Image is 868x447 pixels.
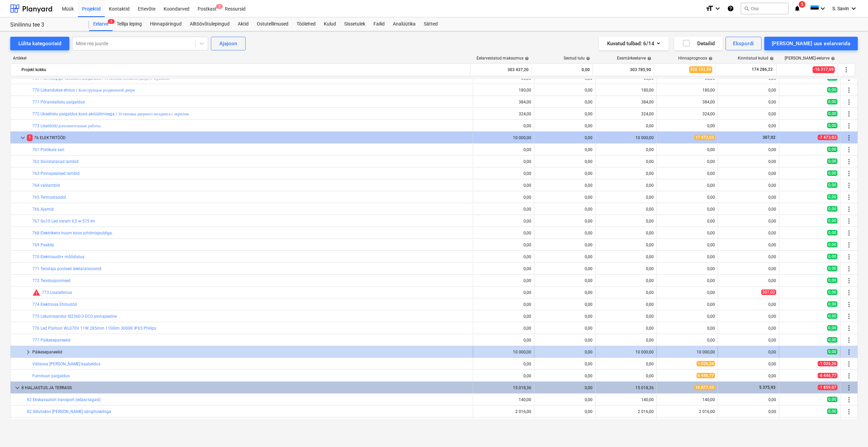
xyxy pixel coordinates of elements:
div: 0,00 [598,183,654,188]
span: -1 859,07 [818,385,837,390]
span: 0,00 [827,278,837,283]
div: Projekt kokku [21,64,467,75]
div: 0,00 [537,135,592,140]
div: 0,00 [660,183,715,188]
a: 771 Põrandaliistu paigaldus [32,100,85,104]
div: Lülita kategooriaid [18,39,61,48]
span: 0,00 [827,230,837,235]
div: Ostutellimused [253,17,293,31]
div: 0,00 [721,112,776,116]
div: 0,00 [721,278,776,283]
span: 0,00 [827,170,837,176]
button: Kuvatud tulbad:6/14 [599,37,669,50]
div: 0,00 [598,314,654,319]
div: 0,00 [476,326,531,331]
div: 0,00 [598,362,654,366]
div: 0,00 [537,183,592,188]
span: 0,00 [827,99,837,104]
span: Rohkem tegevusi [845,241,853,249]
span: 0,00 [827,301,837,307]
a: 777 Päikesepaneelid [32,338,70,343]
span: 0,00 [827,147,837,152]
div: Ajajoon [219,39,237,48]
div: Päikesepaneelid [32,347,470,358]
a: Kulud [320,17,340,31]
span: Rohkem tegevusi [845,86,853,94]
button: Ajajoon [211,37,246,50]
div: 0,00 [537,100,592,104]
div: 0,00 [476,147,531,152]
span: 0,00 [827,182,837,188]
span: Rohkem tegevusi [845,181,853,189]
div: 0,00 [721,100,776,104]
span: 0,00 [827,313,837,319]
span: Rohkem tegevusi [845,312,853,320]
div: 0,00 [476,123,531,128]
a: 774 Elektriosa Ehitustöö [32,302,77,307]
span: 0,00 [827,325,837,331]
span: Rohkem tegevusi [845,360,853,368]
div: Eesmärkeelarve [617,56,651,61]
div: 0,00 [598,290,654,295]
a: Välisosa [PERSON_NAME] kaabeldus [32,362,100,366]
span: 0,00 [827,159,837,164]
div: 8 HALJASTUS JA TERRASS [21,382,470,393]
span: 5 375,93 [758,385,776,390]
div: 15 018,36 [598,385,654,390]
span: 0,00 [827,111,837,116]
span: Rohkem tegevusi [845,205,853,213]
div: 0,00 [721,266,776,271]
i: notifications [794,4,801,13]
div: 0,00 [537,374,592,378]
div: Töölehed [293,17,320,31]
div: 0,00 [537,397,592,402]
div: 0,00 [598,171,654,176]
div: Alltöövõtulepingud [186,17,234,31]
span: Rohkem tegevusi [845,122,853,130]
div: 0,00 [721,159,776,164]
div: 0,00 [660,159,715,164]
span: help [523,56,529,61]
span: help [768,56,774,61]
div: Detailid [682,39,715,48]
div: 0,00 [598,207,654,212]
a: 770 Lükandukse ehitus / Конструкцыя роздвижной двери [32,88,135,93]
div: 0,00 [598,159,654,164]
span: Rohkem tegevusi [845,193,853,201]
div: 0,00 [721,123,776,128]
span: Rohkem tegevusi [845,110,853,118]
div: 0,00 [598,231,654,235]
a: 769 Framuugiga välisuske paigaldus / Установка внешней двери с Фрамами [32,76,169,81]
span: 174 286,22 [751,67,773,72]
div: 324,00 [660,112,715,116]
a: Aktid [234,17,253,31]
a: 766 Ajamid [32,207,54,212]
div: 0,00 [598,278,654,283]
button: Otsi [741,3,788,14]
div: Seotud tulu [564,56,590,61]
a: Sissetulek [340,17,369,31]
span: Rohkem tegevusi [845,277,853,285]
div: 0,00 [537,231,592,235]
div: 0,00 [598,219,654,223]
span: 0,00 [827,206,837,212]
div: 0,00 [721,350,776,354]
div: 10 000,00 [660,350,715,354]
div: 0,00 [721,147,776,152]
div: 0,00 [721,326,776,331]
span: Rohkem tegevusi [845,134,853,142]
i: Abikeskus [727,4,734,13]
span: -7 473,03 [818,135,837,140]
div: 0,00 [660,123,715,128]
div: 10 000,00 [598,350,654,354]
div: 0,00 [476,195,531,200]
div: Failid [369,17,389,31]
a: 773 Lisatööd/дополнительные работы [32,123,101,128]
div: 0,00 [534,64,590,75]
div: 0,00 [721,362,776,366]
div: 0,00 [660,278,715,283]
span: 0,00 [827,397,837,402]
span: 1 [27,134,33,141]
div: Analüütika [389,17,420,31]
